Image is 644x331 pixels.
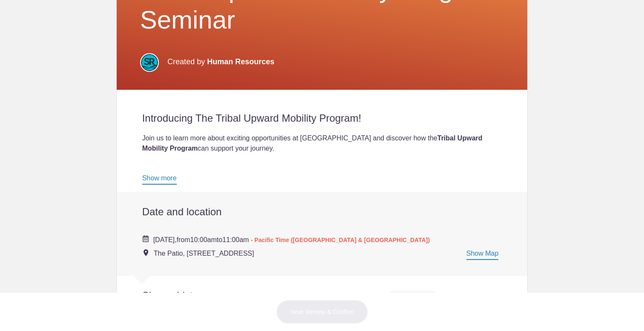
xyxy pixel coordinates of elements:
[142,174,177,185] a: Show more
[153,236,177,243] span: [DATE],
[251,237,430,243] span: - Pacific Time ([GEOGRAPHIC_DATA] & [GEOGRAPHIC_DATA])
[142,133,502,154] div: Join us to learn more about exciting opportunities at [GEOGRAPHIC_DATA] and discover how the can ...
[190,236,216,243] span: 10:00am
[142,164,502,184] div: 📝 Please be sure to include your when registering.
[276,300,368,324] button: Next: Review & Confirm
[153,236,430,243] span: from to
[142,235,149,242] img: Cal purple
[222,236,249,243] span: 11:00am
[167,52,274,71] p: Created by
[443,291,505,306] div: Show Open Spots
[142,134,483,152] strong: Tribal Upward Mobility Program
[117,289,254,302] h2: Signup Lists
[386,291,439,306] div: Show All Spots
[207,57,274,66] span: Human Resources
[154,250,254,257] span: The Patio, [STREET_ADDRESS]
[140,53,159,72] img: Filled in color
[466,250,499,260] a: Show Map
[144,249,148,256] img: Event location
[142,205,502,218] h2: Date and location
[142,112,502,125] h2: Introducing The Tribal Upward Mobility Program!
